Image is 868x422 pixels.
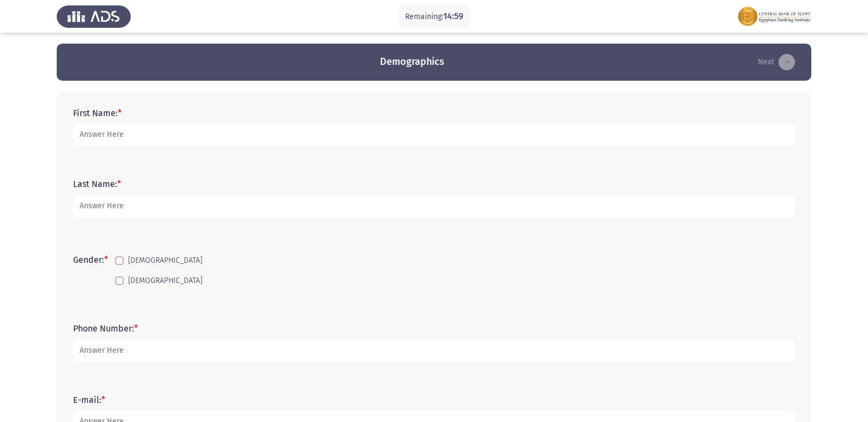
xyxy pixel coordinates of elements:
[443,11,463,21] span: 14:59
[73,179,121,189] label: Last Name:
[73,255,108,265] label: Gender:
[737,1,811,32] img: Assessment logo of FOCUS Assessment 3 Modules EN
[128,254,202,267] span: [DEMOGRAPHIC_DATA]
[128,274,202,287] span: [DEMOGRAPHIC_DATA]
[405,10,463,23] p: Remaining:
[755,53,798,71] button: load next page
[73,340,795,362] input: add answer text
[73,108,122,118] label: First Name:
[57,1,131,32] img: Assess Talent Management logo
[73,195,795,218] input: add answer text
[73,323,138,334] label: Phone Number:
[73,124,795,146] input: add answer text
[73,395,105,405] label: E-mail:
[380,55,444,69] h3: Demographics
